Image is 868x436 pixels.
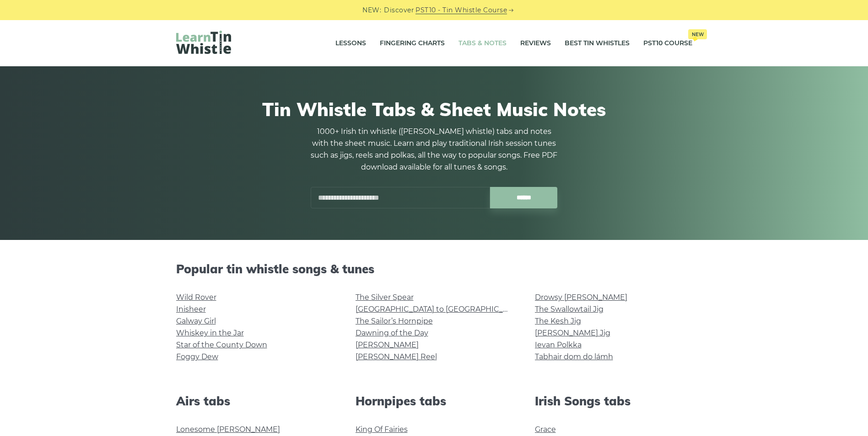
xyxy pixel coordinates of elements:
a: Drowsy [PERSON_NAME] [535,293,627,302]
h2: Popular tin whistle songs & tunes [176,262,692,276]
a: Lonesome [PERSON_NAME] [176,425,280,434]
a: King Of Fairies [356,425,408,434]
h2: Airs tabs [176,394,334,408]
a: Star of the County Down [176,340,267,349]
a: Grace [535,425,556,434]
h2: Hornpipes tabs [356,394,513,408]
a: Fingering Charts [380,32,445,55]
h2: Irish Songs tabs [535,394,692,408]
img: LearnTinWhistle.com [176,31,231,54]
a: Whiskey in the Jar [176,329,244,337]
a: Tabhair dom do lámh [535,352,613,361]
a: [PERSON_NAME] [356,340,419,349]
a: Ievan Polkka [535,340,582,349]
a: Lessons [335,32,366,55]
a: [GEOGRAPHIC_DATA] to [GEOGRAPHIC_DATA] [356,305,524,314]
a: Dawning of the Day [356,329,428,337]
a: Reviews [520,32,551,55]
p: 1000+ Irish tin whistle ([PERSON_NAME] whistle) tabs and notes with the sheet music. Learn and pl... [311,126,558,173]
a: Galway Girl [176,317,216,325]
h1: Tin Whistle Tabs & Sheet Music Notes [176,98,692,120]
a: [PERSON_NAME] Reel [356,352,437,361]
a: Wild Rover [176,293,216,302]
a: Inisheer [176,305,206,314]
a: Tabs & Notes [458,32,507,55]
a: The Sailor’s Hornpipe [356,317,433,325]
a: The Swallowtail Jig [535,305,604,314]
a: Foggy Dew [176,352,218,361]
a: The Kesh Jig [535,317,581,325]
a: [PERSON_NAME] Jig [535,329,610,337]
a: PST10 CourseNew [643,32,692,55]
a: The Silver Spear [356,293,414,302]
span: New [688,29,707,39]
a: Best Tin Whistles [565,32,630,55]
